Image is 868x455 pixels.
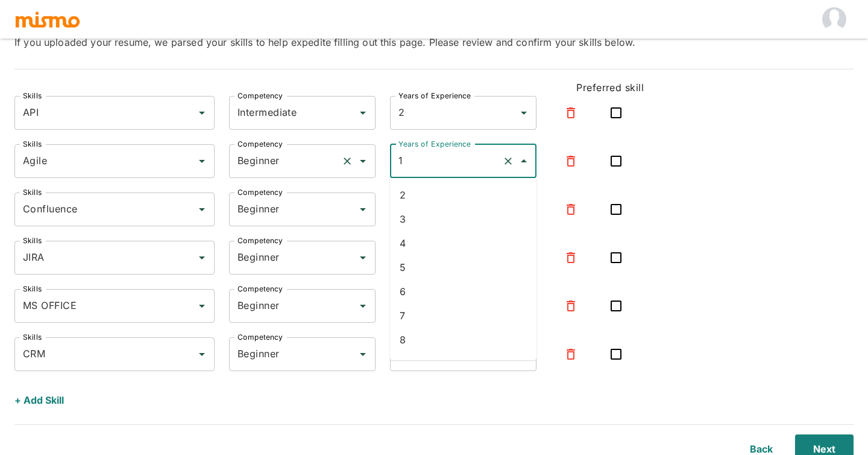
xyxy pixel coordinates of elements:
[339,153,356,170] button: Clear
[354,153,371,170] button: Open
[822,7,846,31] img: Kamlakshi Talwar
[23,332,42,342] label: Skills
[390,352,536,376] li: 9
[390,328,536,352] li: 8
[193,346,210,363] button: Open
[23,235,42,246] label: Skills
[390,183,536,207] li: 2
[390,207,536,231] li: 3
[14,386,64,415] button: + Add Skill
[193,201,210,218] button: Open
[14,35,854,49] h6: If you uploaded your resume, we parsed your skills to help expedite filling out this page. Please...
[398,91,471,101] label: Years of Experience
[398,139,471,149] label: Years of Experience
[193,249,210,266] button: Open
[237,187,283,197] label: Competency
[354,346,371,363] button: Open
[515,153,532,170] button: Close
[237,139,283,149] label: Competency
[390,231,536,255] li: 4
[193,153,210,170] button: Open
[14,10,81,28] img: logo
[193,297,210,314] button: Open
[390,255,536,279] li: 5
[515,104,532,121] button: Open
[193,104,210,121] button: Open
[237,235,283,246] label: Competency
[354,297,371,314] button: Open
[390,304,536,328] li: 7
[354,104,371,121] button: Open
[237,284,283,294] label: Competency
[237,332,283,342] label: Competency
[23,187,42,197] label: Skills
[23,284,42,294] label: Skills
[23,139,42,149] label: Skills
[23,91,42,101] label: Skills
[237,91,283,101] label: Competency
[354,201,371,218] button: Open
[354,249,371,266] button: Open
[500,153,517,170] button: Clear
[390,279,536,304] li: 6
